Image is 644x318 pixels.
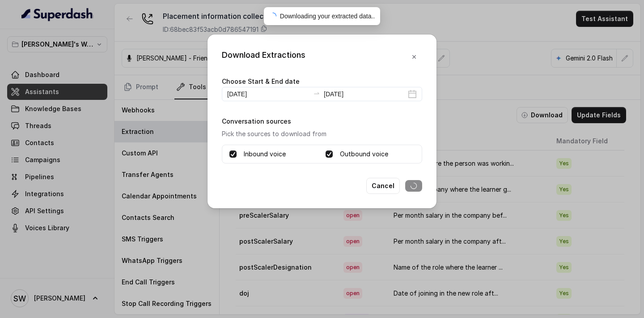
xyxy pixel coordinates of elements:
[280,13,375,20] span: Downloading your extracted data..
[313,90,320,97] span: to
[222,49,305,65] div: Download Extractions
[244,149,286,159] label: Inbound voice
[313,90,320,97] span: swap-right
[222,129,422,139] p: Pick the sources to download from
[268,12,277,21] span: loading
[222,117,291,125] label: Conversation sources
[366,178,400,194] button: Cancel
[324,89,406,99] input: End date
[222,77,300,85] label: Choose Start & End date
[340,149,388,159] label: Outbound voice
[227,89,309,99] input: Start date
